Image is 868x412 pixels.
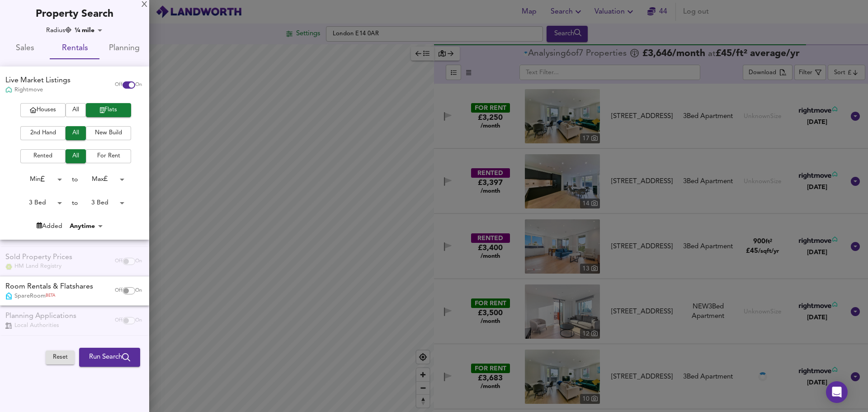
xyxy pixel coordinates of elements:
[86,126,131,140] button: New Build
[86,103,131,117] button: Flats
[5,86,71,94] div: Rightmove
[5,42,44,56] span: Sales
[66,149,86,163] button: All
[5,282,93,292] div: Room Rentals & Flatshares
[20,126,66,140] button: 2nd Hand
[15,172,65,186] div: Min
[20,103,66,117] button: Houses
[72,26,105,35] div: ¼ mile
[78,196,127,210] div: 3 Bed
[66,126,86,140] button: All
[142,2,147,8] div: X
[5,292,93,300] div: SpareRoom
[115,81,123,89] span: Off
[72,175,78,184] div: to
[46,293,55,299] span: BETA
[826,381,848,403] div: Open Intercom Messenger
[25,151,61,161] span: Rented
[5,76,71,86] div: Live Market Listings
[20,149,66,163] button: Rented
[25,128,61,138] span: 2nd Hand
[72,199,78,208] div: to
[78,172,127,186] div: Max
[115,287,123,294] span: Off
[90,151,127,161] span: For Rent
[86,149,131,163] button: For Rent
[70,105,81,115] span: All
[135,81,142,89] span: On
[90,128,127,138] span: New Build
[50,352,70,363] span: Reset
[79,348,140,367] button: Run Search
[70,151,81,161] span: All
[5,86,12,94] img: Rightmove
[37,222,62,231] div: Added
[90,105,127,115] span: Flats
[66,103,86,117] button: All
[70,128,81,138] span: All
[67,222,106,231] div: Anytime
[135,287,142,294] span: On
[25,105,61,115] span: Houses
[105,42,144,56] span: Planning
[46,26,71,35] div: Radius
[55,42,94,56] span: Rentals
[6,292,12,300] img: SpareRoom
[89,351,130,363] span: Run Search
[46,350,75,365] button: Reset
[15,196,65,210] div: 3 Bed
